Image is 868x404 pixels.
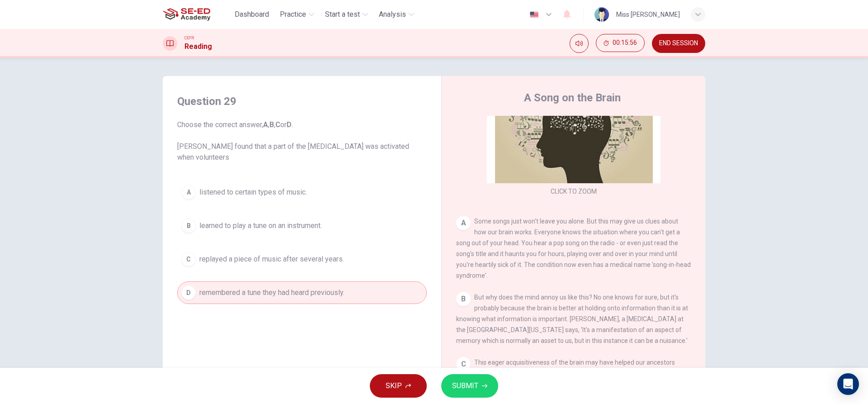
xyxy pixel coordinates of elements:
[184,41,212,52] h1: Reading
[199,254,344,265] span: replayed a piece of music after several years.
[235,9,269,20] span: Dashboard
[177,94,427,109] h4: Question 29
[596,34,645,52] button: 00:15:56
[181,219,196,233] div: B
[177,181,427,204] button: Alistened to certain types of music.
[616,9,680,20] div: Miss [PERSON_NAME]
[177,248,427,271] button: Creplayed a piece of music after several years.
[163,5,210,24] img: SE-ED Academy logo
[659,40,698,47] span: END SESSION
[287,120,292,129] b: D
[231,6,273,23] button: Dashboard
[325,9,360,20] span: Start a test
[199,220,322,231] span: learned to play a tune on an instrument.
[184,35,194,41] span: CEFR
[456,216,471,230] div: A
[456,294,688,344] span: But why does the mind annoy us like this? No one knows for sure, but it's probably because the br...
[837,373,859,395] div: Open Intercom Messenger
[321,6,372,23] button: Start a test
[456,292,471,306] div: B
[181,185,196,200] div: A
[269,120,274,129] b: B
[181,285,196,300] div: D
[594,7,609,22] img: Profile picture
[528,11,540,18] img: en
[199,287,344,298] span: remembered a tune they had heard previously.
[375,6,418,23] button: Analysis
[163,5,231,24] a: SE-ED Academy logo
[177,281,427,304] button: Dremembered a tune they had heard previously.
[276,6,318,23] button: Practice
[370,374,427,398] button: SKIP
[452,380,478,392] span: SUBMIT
[275,120,280,129] b: C
[177,214,427,237] button: Blearned to play a tune on an instrument.
[199,187,307,198] span: listened to certain types of music.
[263,120,268,129] b: A
[456,357,471,371] div: C
[441,374,498,398] button: SUBMIT
[524,90,621,105] h4: A Song on the Brain
[386,380,402,392] span: SKIP
[280,9,306,20] span: Practice
[379,9,406,20] span: Analysis
[177,119,427,163] span: Choose the correct answer, , , or . [PERSON_NAME] found that a part of the [MEDICAL_DATA] was act...
[181,252,196,266] div: C
[652,34,705,53] button: END SESSION
[570,34,589,53] div: Mute
[456,218,691,279] span: Some songs just won't leave you alone. But this may give us clues about how our brain works. Ever...
[613,39,637,47] span: 00:15:56
[596,34,645,53] div: Hide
